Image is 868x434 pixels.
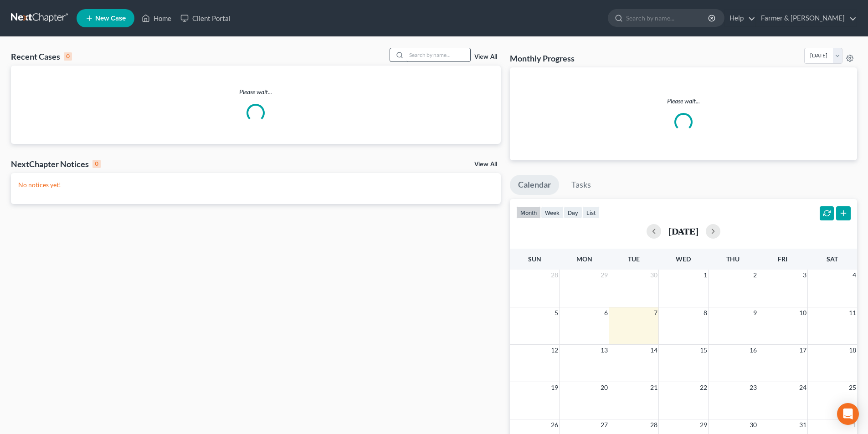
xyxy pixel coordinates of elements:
span: 21 [649,382,658,393]
span: 12 [550,345,559,356]
span: 15 [699,345,708,356]
h2: [DATE] [668,226,699,236]
span: 4 [852,270,857,281]
span: 14 [649,345,658,356]
span: Fri [778,255,787,263]
button: week [541,206,564,219]
a: Farmer & [PERSON_NAME] [756,10,857,26]
span: 28 [550,270,559,281]
input: Search by name... [406,48,470,61]
span: 20 [600,382,609,393]
span: 30 [649,270,658,281]
span: 25 [848,382,857,393]
a: View All [474,54,497,60]
span: 31 [798,419,807,430]
p: Please wait... [517,97,850,106]
span: 19 [550,382,559,393]
span: 27 [600,419,609,430]
span: 22 [699,382,708,393]
span: Thu [726,255,740,263]
a: Tasks [563,175,599,195]
button: list [582,206,600,219]
div: NextChapter Notices [11,158,101,169]
span: Tue [628,255,640,263]
a: View All [474,161,497,168]
span: 26 [550,419,559,430]
a: Client Portal [176,10,235,26]
div: 0 [64,52,72,61]
span: 24 [798,382,807,393]
span: 9 [752,307,758,318]
p: No notices yet! [18,180,493,189]
span: 16 [749,345,758,356]
a: Home [137,10,176,26]
span: 1 [703,270,708,281]
input: Search by name... [626,10,709,26]
span: Wed [676,255,691,263]
span: 3 [802,270,807,281]
span: New Case [95,15,126,22]
span: Sat [827,255,838,263]
span: 11 [848,307,857,318]
div: Open Intercom Messenger [837,403,859,425]
h3: Monthly Progress [510,53,575,64]
span: 18 [848,345,857,356]
span: 30 [749,419,758,430]
span: 8 [703,307,708,318]
span: 28 [649,419,658,430]
span: 7 [653,307,658,318]
a: Help [725,10,755,26]
a: Calendar [510,175,559,195]
p: Please wait... [11,87,501,97]
button: day [564,206,582,219]
span: 23 [749,382,758,393]
span: 17 [798,345,807,356]
button: month [516,206,541,219]
span: 29 [600,270,609,281]
span: 10 [798,307,807,318]
span: 29 [699,419,708,430]
span: Mon [576,255,592,263]
span: 13 [600,345,609,356]
div: Recent Cases [11,51,72,62]
div: 0 [92,160,101,168]
span: 5 [554,307,559,318]
span: 2 [752,270,758,281]
span: 6 [603,307,609,318]
span: Sun [528,255,541,263]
